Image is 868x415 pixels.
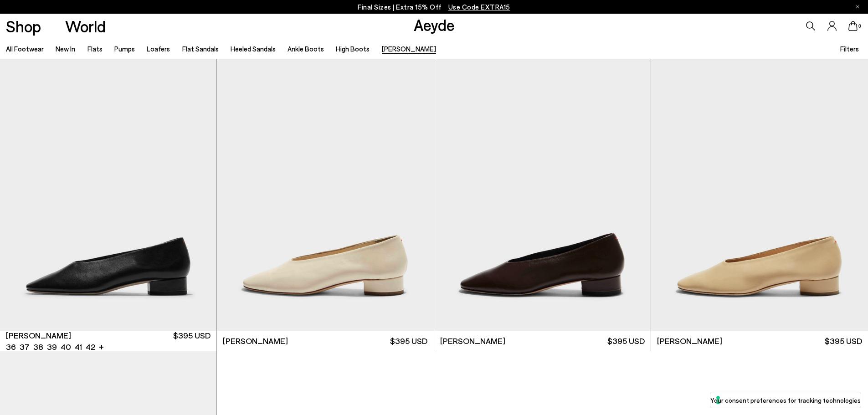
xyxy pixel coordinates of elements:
[99,340,104,353] li: +
[358,1,510,13] p: Final Sizes | Extra 15% Off
[61,341,71,353] li: 40
[848,21,858,31] a: 0
[47,341,57,353] li: 39
[217,59,433,331] img: Delia Low-Heeled Ballet Pumps
[147,45,170,53] a: Loafers
[6,341,92,353] ul: variant
[65,18,106,34] a: World
[86,341,95,353] li: 42
[825,335,862,347] span: $395 USD
[231,45,276,53] a: Heeled Sandals
[607,335,645,347] span: $395 USD
[710,395,861,405] label: Your consent preferences for tracking technologies
[87,45,103,53] a: Flats
[223,335,288,347] span: [PERSON_NAME]
[414,15,455,34] a: Aeyde
[6,330,71,341] span: [PERSON_NAME]
[440,335,505,347] span: [PERSON_NAME]
[6,341,16,353] li: 36
[216,59,433,331] div: 2 / 6
[217,331,433,351] a: [PERSON_NAME] $395 USD
[33,341,43,353] li: 38
[858,24,862,29] span: 0
[6,45,44,53] a: All Footwear
[434,331,651,351] a: [PERSON_NAME] $395 USD
[651,59,868,331] img: Delia Low-Heeled Ballet Pumps
[382,45,436,53] a: [PERSON_NAME]
[840,45,859,53] span: Filters
[434,59,651,331] img: Delia Low-Heeled Ballet Pumps
[448,3,510,11] span: Navigate to /collections/ss25-final-sizes
[657,335,722,347] span: [PERSON_NAME]
[336,45,370,53] a: High Boots
[20,341,30,353] li: 37
[710,392,861,408] button: Your consent preferences for tracking technologies
[651,331,868,351] a: [PERSON_NAME] $395 USD
[173,330,211,353] span: $395 USD
[56,45,75,53] a: New In
[216,59,433,331] img: Delia Low-Heeled Ballet Pumps
[182,45,219,53] a: Flat Sandals
[6,18,41,34] a: Shop
[114,45,135,53] a: Pumps
[288,45,324,53] a: Ankle Boots
[75,341,82,353] li: 41
[390,335,427,347] span: $395 USD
